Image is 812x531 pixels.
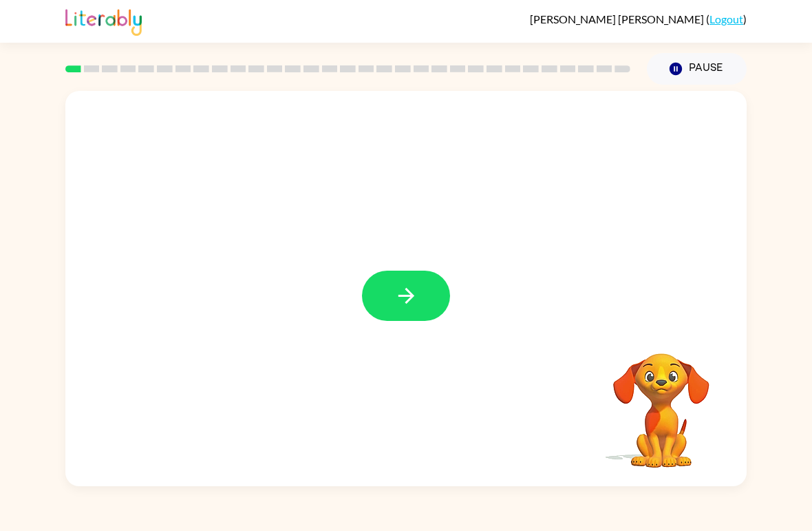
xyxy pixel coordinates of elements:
a: Logout [709,12,743,25]
img: Literably [65,6,142,36]
button: Pause [647,53,747,85]
div: ( ) [530,12,747,25]
span: [PERSON_NAME] [PERSON_NAME] [530,12,706,25]
video: Your browser must support playing .mp4 files to use Literably. Please try using another browser. [592,332,730,470]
